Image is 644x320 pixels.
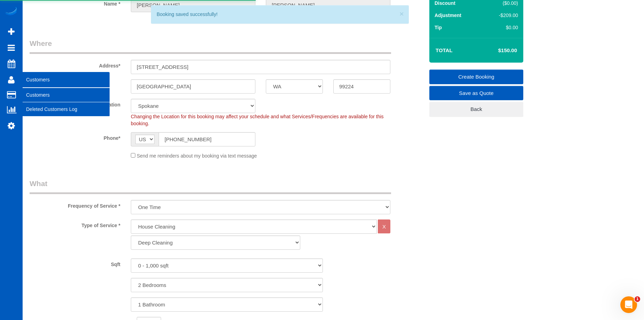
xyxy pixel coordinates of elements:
a: Customers [23,88,110,102]
label: Tip [435,24,442,31]
label: Phone* [24,132,126,142]
label: Address* [24,60,126,69]
span: Customers [23,72,110,88]
input: Phone* [159,132,255,146]
a: Create Booking [429,70,523,84]
span: Changing the Location for this booking may affect your schedule and what Services/Frequencies are... [131,114,384,126]
strong: Total [436,47,453,53]
iframe: Intercom live chat [620,296,637,313]
button: × [399,10,404,17]
input: City* [131,79,255,94]
label: Adjustment [435,12,461,19]
div: $0.00 [484,24,518,31]
span: 1 [635,296,640,302]
a: Back [429,102,523,117]
span: Send me reminders about my booking via text message [137,153,257,159]
div: -$209.00 [484,12,518,19]
legend: What [30,178,391,194]
h4: $150.00 [477,48,517,54]
label: Type of Service * [24,219,126,229]
label: Frequency of Service * [24,200,126,209]
div: Booking saved successfully! [157,11,403,18]
input: Zip Code* [333,79,390,94]
legend: Where [30,38,391,54]
img: Automaid Logo [4,7,18,17]
label: Sqft [24,258,126,268]
a: Save as Quote [429,86,523,101]
a: Deleted Customers Log [23,102,110,116]
ul: Customers [23,88,110,117]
